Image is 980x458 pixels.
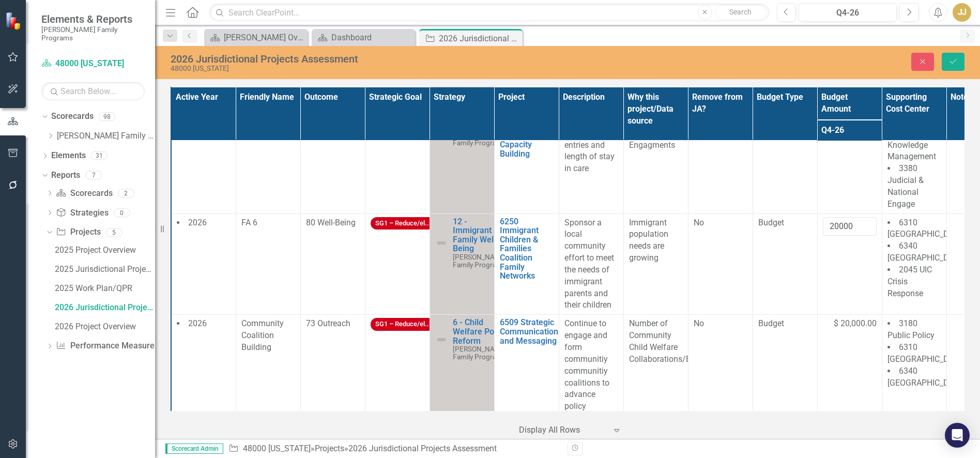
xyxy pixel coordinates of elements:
a: 6001 CW Judicial Officers and Administration Capacity Building [500,104,555,159]
div: 2025 Project Overview [55,246,155,255]
a: 6 - Child Welfare Policy Reform [453,318,507,345]
span: Scorecard Admin [165,444,223,454]
button: JJ [953,3,971,22]
span: FA 6 [241,218,257,227]
span: 6340 [GEOGRAPHIC_DATA] [887,366,966,388]
span: Elements & Reports [41,13,145,25]
a: 6509 Strategic Communications and Messaging [500,318,562,345]
a: 12 - Immigrant Family Well-Being [453,217,507,253]
span: Search [729,8,752,16]
div: [PERSON_NAME] Overview [224,31,305,44]
img: Not Defined [435,237,448,249]
span: No [694,218,704,227]
span: [PERSON_NAME] Family Programs [453,253,507,269]
span: 3180 Public Policy [887,318,935,340]
small: [PERSON_NAME] Family Programs [41,25,145,42]
span: 73 Outreach [306,318,350,328]
a: 2026 Project Overview [52,318,155,335]
img: Not Defined [435,333,448,346]
div: 48000 [US_STATE] [171,65,616,72]
a: 2025 Jurisdictional Projects Assessment [52,261,155,278]
div: 2026 Jurisdictional Projects Assessment [55,303,155,312]
div: 5 [106,228,122,237]
div: 2 [118,189,134,197]
span: 2045 UIC Crisis Response [887,265,932,298]
a: 48000 [US_STATE] [243,444,311,453]
span: 3380 Judicial & National Engage [887,163,924,209]
div: 2025 Jurisdictional Projects Assessment [55,265,155,274]
a: Projects [56,226,100,238]
p: Number of Community Child Welfare Collaborations/Events [629,318,683,365]
a: 2025 Work Plan/QPR [52,280,155,297]
div: Q4-26 [802,7,893,19]
a: 48000 [US_STATE] [41,58,145,70]
input: Search Below... [41,82,145,100]
div: 2026 Jurisdictional Projects Assessment [171,53,616,65]
span: SG1 – Reduce/el...ion [371,217,445,230]
a: 2025 Project Overview [52,242,155,258]
a: Strategies [56,207,108,219]
span: Budget [758,318,812,330]
img: ClearPoint Strategy [5,11,23,29]
div: 2026 Project Overview [55,322,155,331]
div: 2025 Work Plan/QPR [55,284,155,293]
a: [PERSON_NAME] Family Programs [57,130,155,142]
a: Elements [51,150,86,162]
div: 2026 Jurisdictional Projects Assessment [439,32,520,45]
a: Dashboard [314,31,412,44]
div: » » [228,443,560,455]
a: Projects [315,444,344,453]
a: 2026 Jurisdictional Projects Assessment [52,299,155,316]
span: 2026 [188,218,207,227]
p: Sponsor a local community effort to meet the needs of immigrant parents and their children [564,217,618,312]
span: 80 Well-Being [306,218,356,227]
a: Reports [51,170,80,181]
a: Scorecards [56,188,112,200]
span: 2026 [188,318,207,328]
span: Budget [758,217,812,229]
span: SG1 – Reduce/el...ion [371,318,445,331]
a: 6250 Immigrant Children & Families Coalition Family Networks [500,217,554,281]
button: Search [715,5,767,20]
span: Community Coalition Building [241,318,284,352]
p: Immigrant population needs are growing [629,217,683,264]
div: 2026 Jurisdictional Projects Assessment [348,444,497,453]
a: [PERSON_NAME] Overview [207,31,305,44]
a: Performance Measures [56,340,158,352]
span: 3350 Knowledge Management [887,128,936,162]
div: Dashboard [331,31,412,44]
span: 6310 [GEOGRAPHIC_DATA] [887,342,966,364]
div: 31 [91,151,108,160]
input: Search ClearPoint... [209,4,769,22]
div: 0 [114,208,130,217]
a: Scorecards [51,111,94,123]
span: $ 20,000.00 [834,318,877,330]
div: 98 [99,112,115,121]
div: 7 [85,171,102,180]
button: Q4-26 [799,3,897,22]
div: Open Intercom Messenger [945,423,970,448]
span: No [694,318,704,328]
span: [PERSON_NAME] Family Programs [453,345,507,361]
